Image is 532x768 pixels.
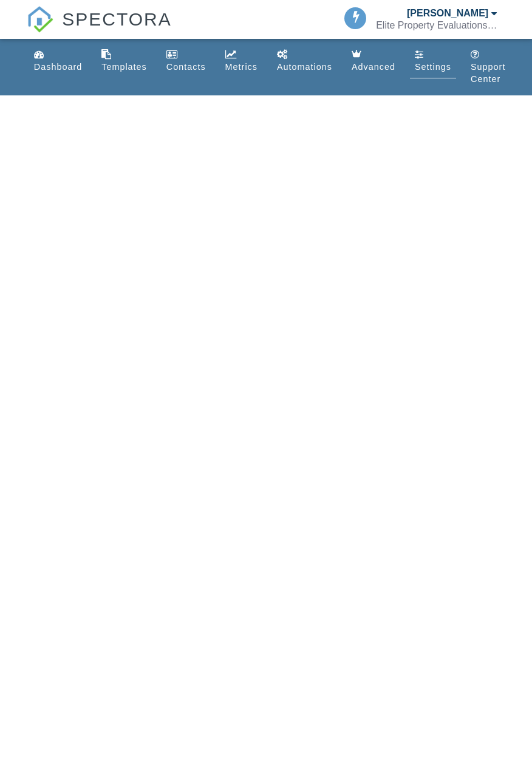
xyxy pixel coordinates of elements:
a: Support Center [466,44,510,91]
div: Templates [101,62,147,72]
a: Templates [97,44,152,78]
a: SPECTORA [27,18,172,41]
div: Settings [415,62,451,72]
span: SPECTORA [62,6,172,32]
a: Contacts [162,44,211,78]
div: [PERSON_NAME] [407,7,488,19]
div: Metrics [225,62,257,72]
div: Support Center [471,62,505,84]
a: Dashboard [29,44,87,78]
a: Settings [410,44,456,78]
a: Metrics [220,44,262,78]
div: Dashboard [34,62,82,72]
div: Automations [277,62,332,72]
img: The Best Home Inspection Software - Spectora [27,6,53,33]
div: Advanced [352,62,395,72]
div: Elite Property Evaluations LLC [376,19,497,32]
a: Automations (Basic) [272,44,337,78]
a: Advanced [347,44,400,78]
div: Contacts [166,62,206,72]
